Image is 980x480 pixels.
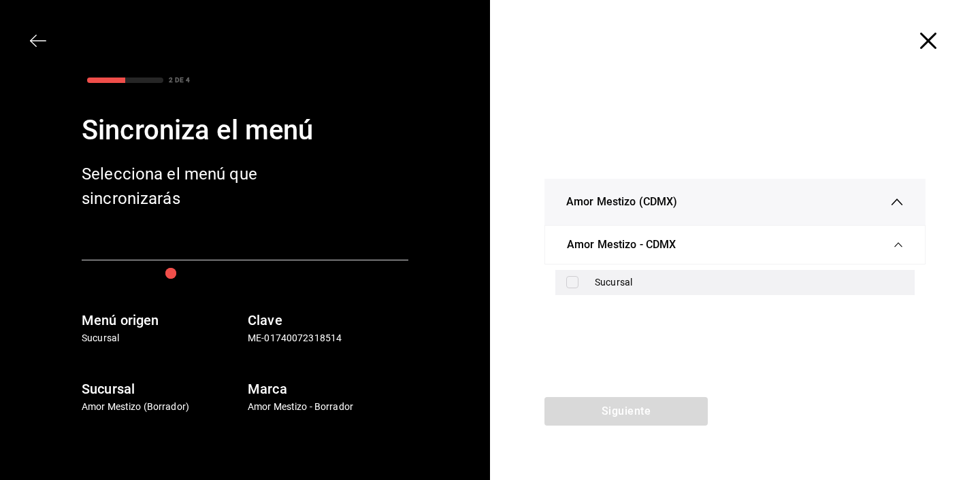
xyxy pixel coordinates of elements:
[169,75,190,85] div: 2 DE 4
[82,309,242,331] h6: Menú origen
[82,110,408,151] div: Sincroniza el menú
[567,237,676,253] span: Amor Mestizo - CDMX
[82,378,242,400] h6: Sucursal
[248,331,408,345] p: ME-01740072318514
[82,400,242,414] p: Amor Mestizo (Borrador)
[248,378,408,400] h6: Marca
[248,309,408,331] h6: Clave
[566,194,678,210] span: Amor Mestizo (CDMX)
[82,331,242,345] p: Sucursal
[595,275,904,290] div: Sucursal
[248,400,408,414] p: Amor Mestizo - Borrador
[82,162,299,211] div: Selecciona el menú que sincronizarás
